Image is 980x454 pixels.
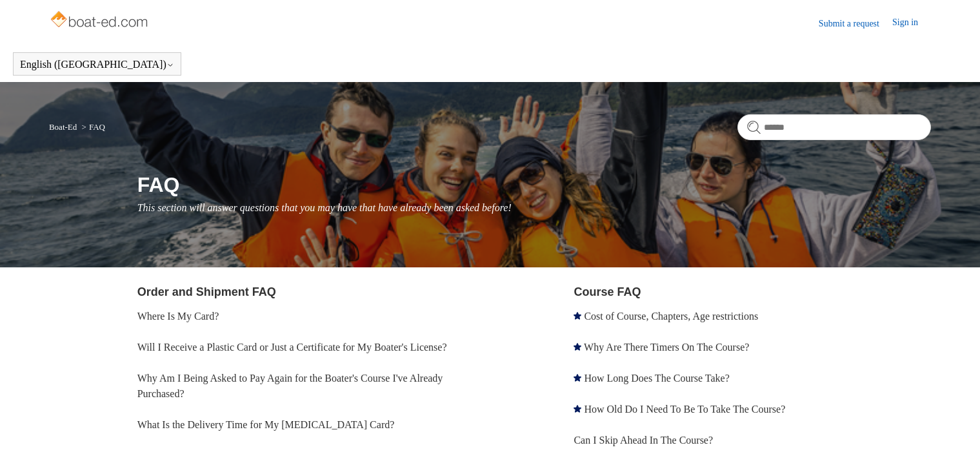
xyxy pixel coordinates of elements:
svg: Promoted article [574,405,581,413]
a: Order and Shipment FAQ [137,285,276,298]
a: Why Are There Timers On The Course? [584,342,749,353]
button: English ([GEOGRAPHIC_DATA]) [20,59,174,70]
input: Search [737,114,931,140]
svg: Promoted article [574,312,581,320]
a: How Long Does The Course Take? [584,373,729,384]
a: Cost of Course, Chapters, Age restrictions [584,311,758,322]
p: This section will answer questions that you may have that have already been asked before! [137,200,931,216]
svg: Promoted article [574,374,581,382]
h1: FAQ [137,169,931,200]
a: Can I Skip Ahead In The Course? [574,435,713,446]
img: Boat-Ed Help Center home page [49,8,152,34]
a: Sign in [892,15,931,31]
a: What Is the Delivery Time for My [MEDICAL_DATA] Card? [137,419,395,430]
svg: Promoted article [574,343,581,351]
a: Submit a request [819,17,892,30]
a: How Old Do I Need To Be To Take The Course? [584,404,785,415]
a: Why Am I Being Asked to Pay Again for the Boater's Course I've Already Purchased? [137,373,443,399]
div: Live chat [937,411,970,444]
li: Boat-Ed [49,122,79,132]
a: Where Is My Card? [137,311,219,322]
a: Boat-Ed [49,122,77,132]
li: FAQ [79,122,105,132]
a: Will I Receive a Plastic Card or Just a Certificate for My Boater's License? [137,342,447,353]
a: Course FAQ [574,285,641,298]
